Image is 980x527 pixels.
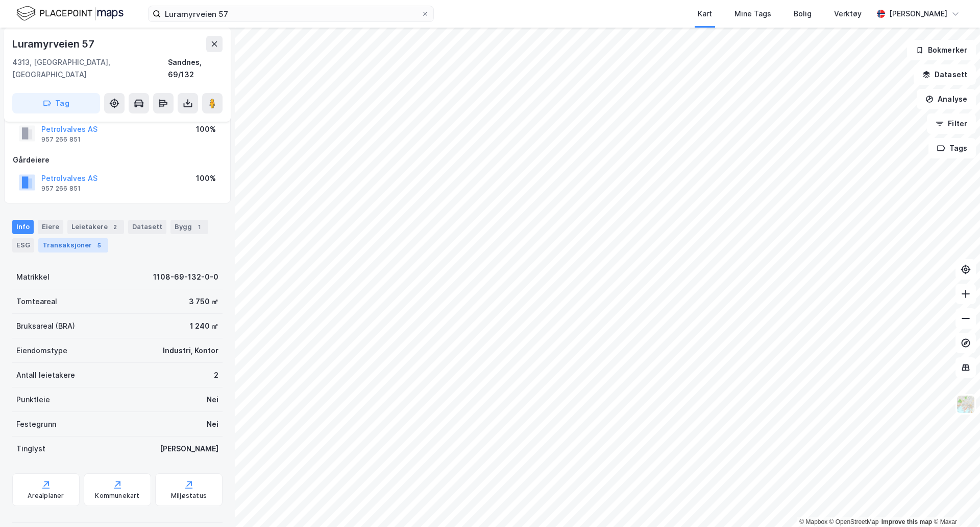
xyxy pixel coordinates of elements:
[927,113,976,134] button: Filter
[929,478,980,527] div: Kontrollprogram for chat
[95,492,139,500] div: Kommunekart
[170,220,208,234] div: Bygg
[168,56,223,81] div: Sandnes, 69/132
[929,478,980,527] iframe: Chat Widget
[196,123,216,135] div: 100%
[12,36,96,52] div: Luramyrveien 57
[94,240,104,250] div: 5
[189,295,218,308] div: 3 750 ㎡
[799,518,827,525] a: Mapbox
[41,185,81,193] div: 957 266 851
[16,345,67,357] div: Eiendomstype
[153,271,218,283] div: 1108-69-132-0-0
[163,345,218,357] div: Industri, Kontor
[67,220,124,234] div: Leietakere
[194,222,204,232] div: 1
[16,271,50,283] div: Matrikkel
[734,8,771,20] div: Mine Tags
[38,220,63,234] div: Eiere
[794,8,812,20] div: Bolig
[16,443,45,455] div: Tinglyst
[38,238,108,253] div: Transaksjoner
[956,395,975,414] img: Z
[917,89,976,109] button: Analyse
[16,5,124,22] img: logo.f888ab2527a4732fd821a326f86c7f29.svg
[881,518,932,525] a: Improve this map
[829,518,879,525] a: OpenStreetMap
[13,154,222,166] div: Gårdeiere
[207,394,218,406] div: Nei
[161,6,421,21] input: Søk på adresse, matrikkel, gårdeiere, leietakere eller personer
[128,220,166,234] div: Datasett
[698,8,712,20] div: Kart
[12,220,34,234] div: Info
[41,135,81,144] div: 957 266 851
[196,172,216,185] div: 100%
[12,56,168,81] div: 4313, [GEOGRAPHIC_DATA], [GEOGRAPHIC_DATA]
[16,369,75,381] div: Antall leietakere
[12,93,100,113] button: Tag
[914,64,976,85] button: Datasett
[889,8,947,20] div: [PERSON_NAME]
[907,40,976,60] button: Bokmerker
[190,320,218,332] div: 1 240 ㎡
[16,394,50,406] div: Punktleie
[928,138,976,158] button: Tags
[28,492,64,500] div: Arealplaner
[110,222,120,232] div: 2
[834,8,862,20] div: Verktøy
[214,369,218,381] div: 2
[16,295,57,308] div: Tomteareal
[16,418,56,430] div: Festegrunn
[207,418,218,430] div: Nei
[16,320,75,332] div: Bruksareal (BRA)
[171,492,207,500] div: Miljøstatus
[160,443,218,455] div: [PERSON_NAME]
[12,238,34,253] div: ESG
